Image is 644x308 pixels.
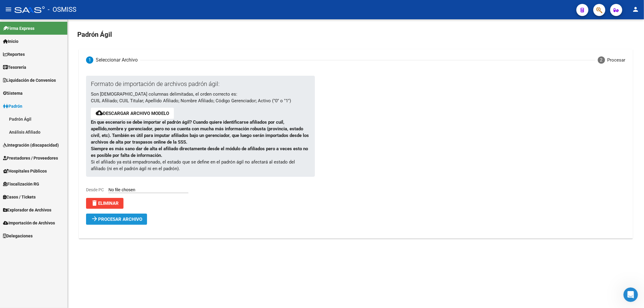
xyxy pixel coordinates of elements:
mat-icon: delete [91,199,98,207]
span: Procesar archivo [98,217,142,222]
button: Procesar archivo [86,214,147,225]
div: Procesar [607,57,626,63]
span: Inicio [3,38,18,45]
span: Padrón [3,103,22,110]
iframe: Intercom live chat [623,287,638,302]
span: 1 [88,57,91,63]
span: Integración (discapacidad) [3,142,59,148]
span: Hospitales Públicos [3,168,47,174]
input: Desde PC [108,187,188,193]
div: Si el afiliado ya está empadronado, el estado que se define en el padrón ágil no afectará al esta... [86,76,315,177]
mat-icon: person [632,6,639,13]
span: Importación de Archivos [3,220,55,226]
button: Eliminar [86,198,123,209]
span: Explorador de Archivos [3,207,51,213]
h2: Padrón Ágil [77,29,634,40]
a: Descargar archivo modelo [103,111,169,116]
mat-icon: arrow_forward [91,215,98,222]
p: Formato de importación de archivos padrón ágil: [91,81,310,87]
span: Sistema [3,90,23,97]
button: Descargar archivo modelo [91,108,174,119]
span: 2 [600,57,603,63]
span: Delegaciones [3,233,33,239]
span: Liquidación de Convenios [3,77,56,84]
span: - OSMISS [48,3,76,16]
span: Prestadores / Proveedores [3,155,58,161]
span: Fiscalización RG [3,181,39,187]
span: Desde PC [86,187,104,192]
mat-icon: cloud_download [96,109,103,116]
span: Tesorería [3,64,26,71]
span: Eliminar [91,201,119,206]
div: Seleccionar Archivo [96,57,138,63]
strong: Siempre es más sano dar de alta el afiliado directamente desde el módulo de afiliados pero a vece... [91,146,308,158]
strong: En que escenario se debe importar el padrón ágil? Cuando quiere identificarse afiliados por cuil,... [91,119,309,145]
mat-icon: menu [5,6,12,13]
span: Reportes [3,51,25,58]
span: Firma Express [3,25,34,32]
span: Casos / Tickets [3,194,36,200]
p: Son [DEMOGRAPHIC_DATA] columnas delimitadas, el orden correcto es: CUIL Afiliado; CUIL Titular; A... [91,91,310,104]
